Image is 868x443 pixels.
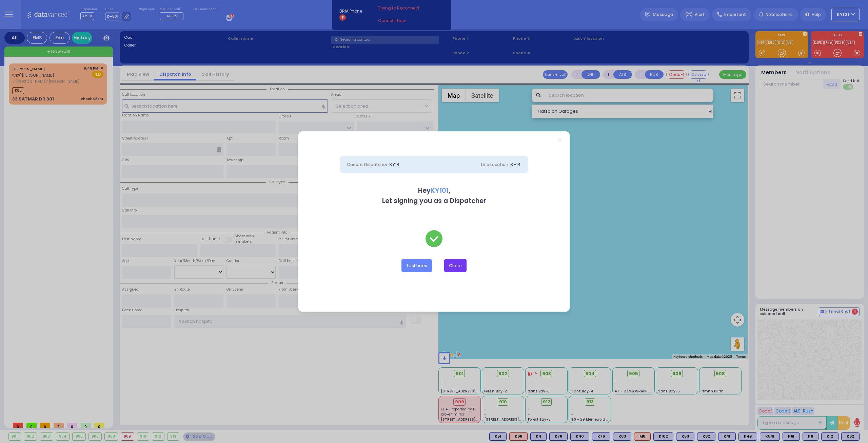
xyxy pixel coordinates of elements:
b: Let signing you as a Dispatcher [382,196,486,205]
span: K-14 [510,161,521,168]
b: Hey , [418,186,450,195]
span: Current Dispatcher: [347,162,388,167]
button: Close [444,259,467,272]
span: KY101 [431,186,449,195]
a: Close [558,138,562,142]
button: Test Lines [401,259,432,272]
span: KY14 [389,161,400,168]
span: Line Location: [481,162,509,167]
img: check-green.svg [426,230,442,247]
